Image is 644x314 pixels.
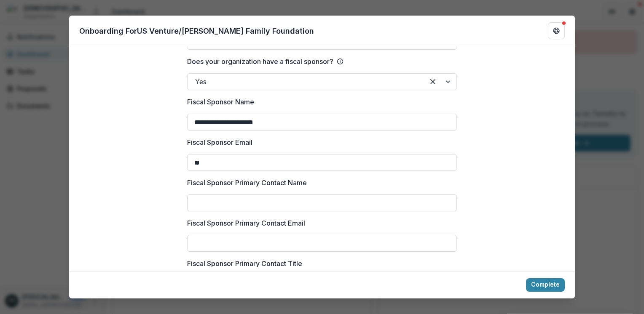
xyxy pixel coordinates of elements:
[187,56,333,67] p: Does your organization have a fiscal sponsor?
[187,178,307,188] p: Fiscal Sponsor Primary Contact Name
[187,218,305,228] p: Fiscal Sponsor Primary Contact Email
[187,97,254,107] p: Fiscal Sponsor Name
[79,25,314,37] p: Onboarding For US Venture/[PERSON_NAME] Family Foundation
[426,75,440,88] div: Clear selected options
[526,278,565,292] button: Complete
[548,22,565,39] button: Get Help
[187,258,302,269] p: Fiscal Sponsor Primary Contact Title
[187,137,252,147] p: Fiscal Sponsor Email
